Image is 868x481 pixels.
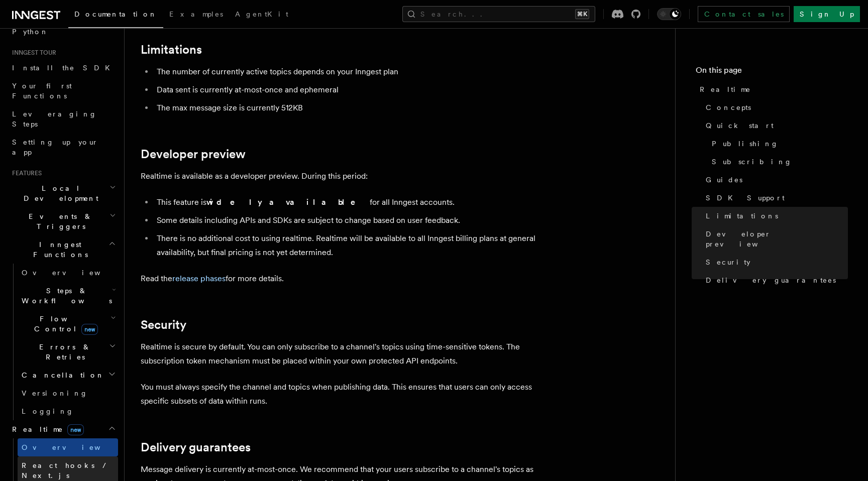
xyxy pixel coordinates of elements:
span: Security [706,257,750,267]
a: Install the SDK [8,59,118,77]
a: AgentKit [229,3,294,27]
a: Quick start [702,116,848,135]
a: Limitations [702,207,848,225]
a: Leveraging Steps [8,105,118,133]
span: Guides [706,175,742,185]
span: Delivery guarantees [706,275,836,285]
span: Limitations [706,211,778,221]
a: Python [8,23,118,41]
li: Some details including APIs and SDKs are subject to change based on user feedback. [154,213,542,227]
li: The max message size is currently 512KB [154,101,542,115]
p: Read the for more details. [141,272,542,286]
span: new [81,324,98,335]
span: Setting up your app [12,138,98,156]
button: Local Development [8,179,118,207]
p: You must always specify the channel and topics when publishing data. This ensures that users can ... [141,380,542,408]
li: The number of currently active topics depends on your Inngest plan [154,65,542,79]
a: Guides [702,171,848,189]
span: Concepts [706,102,751,112]
a: Publishing [708,135,848,153]
span: Developer preview [706,229,848,249]
li: This feature is for all Inngest accounts. [154,195,542,209]
a: Your first Functions [8,77,118,105]
span: Flow Control [18,314,111,334]
span: Events & Triggers [8,211,110,231]
a: Contact sales [698,6,790,22]
button: Search...⌘K [402,6,595,22]
p: Realtime is available as a developer preview. During this period: [141,169,542,183]
button: Inngest Functions [8,235,118,264]
p: Realtime is secure by default. You can only subscribe to a channel's topics using time-sensitive ... [141,340,542,368]
span: Documentation [74,10,157,18]
li: There is no additional cost to using realtime. Realtime will be available to all Inngest billing ... [154,231,542,260]
a: Subscribing [708,153,848,171]
a: Overview [18,264,118,282]
a: Delivery guarantees [141,440,251,454]
a: Realtime [696,80,848,98]
span: Realtime [700,84,751,94]
span: Cancellation [18,370,104,380]
span: Quick start [706,121,774,131]
span: Install the SDK [12,64,116,72]
a: Developer preview [141,147,246,161]
span: Overview [22,443,125,451]
a: Logging [18,402,118,420]
h4: On this page [696,64,848,80]
button: Flow Controlnew [18,310,118,338]
span: Realtime [8,424,84,434]
span: Inngest tour [8,49,56,57]
button: Toggle dark mode [657,8,681,20]
a: Setting up your app [8,133,118,161]
a: Examples [163,3,229,27]
span: Versioning [22,389,88,397]
a: Concepts [702,98,848,116]
kbd: ⌘K [575,9,589,19]
strong: widely available [206,197,370,207]
span: Features [8,169,42,177]
a: Developer preview [702,225,848,253]
a: Security [141,318,186,332]
span: Python [12,28,49,36]
span: React hooks / Next.js [22,461,111,479]
span: Your first Functions [12,82,72,100]
a: Limitations [141,43,202,57]
a: Overview [18,438,118,456]
span: Publishing [712,139,779,149]
li: Data sent is currently at-most-once and ephemeral [154,83,542,97]
a: Documentation [68,3,163,28]
a: Security [702,253,848,271]
span: Errors & Retries [18,342,109,362]
span: Logging [22,407,74,415]
a: Delivery guarantees [702,271,848,289]
button: Events & Triggers [8,207,118,235]
div: Inngest Functions [8,264,118,420]
button: Realtimenew [8,420,118,438]
span: new [67,424,84,435]
button: Errors & Retries [18,338,118,366]
a: SDK Support [702,189,848,207]
button: Steps & Workflows [18,282,118,310]
span: Leveraging Steps [12,110,97,128]
span: Examples [169,10,223,18]
span: SDK Support [706,193,785,203]
a: Sign Up [794,6,860,22]
span: AgentKit [235,10,288,18]
button: Cancellation [18,366,118,384]
span: Steps & Workflows [18,286,112,306]
a: release phases [172,274,226,283]
span: Local Development [8,183,110,203]
a: Versioning [18,384,118,402]
span: Overview [22,269,125,277]
span: Subscribing [712,157,792,167]
span: Inngest Functions [8,239,108,260]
